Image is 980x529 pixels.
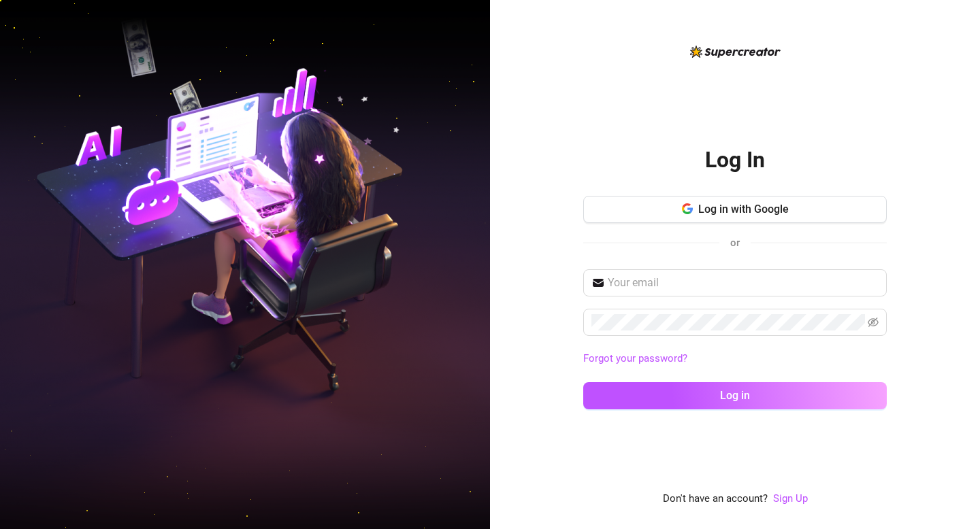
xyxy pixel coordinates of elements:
span: or [730,237,740,249]
input: Your email [608,275,879,291]
button: Log in with Google [583,196,887,223]
a: Forgot your password? [583,352,687,364]
button: Log in [583,382,887,409]
span: Log in with Google [698,203,789,216]
h2: Log In [705,146,765,174]
a: Forgot your password? [583,351,887,367]
img: logo-BBDzfeDw.svg [690,46,781,58]
span: Don't have an account? [663,491,768,507]
span: eye-invisible [868,317,879,328]
span: Log in [720,389,750,402]
a: Sign Up [773,492,808,505]
a: Sign Up [773,491,808,507]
